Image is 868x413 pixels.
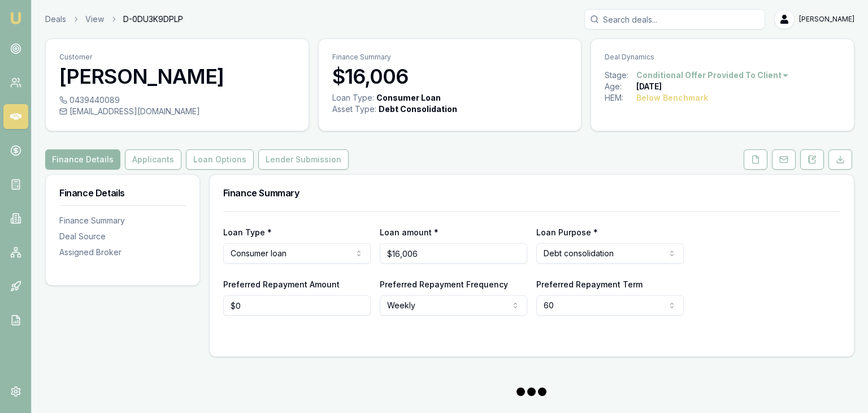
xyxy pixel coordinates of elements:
div: Below Benchmark [636,92,708,104]
label: Preferred Repayment Term [536,279,643,289]
div: Deal Source [59,231,186,242]
span: D-0DU3K9DPLP [123,14,183,25]
a: Deals [45,14,66,25]
div: HEM: [605,92,636,104]
label: Preferred Repayment Frequency [380,279,508,289]
div: Debt Consolidation [379,104,457,115]
label: Loan amount * [380,227,439,237]
nav: breadcrumb [45,14,183,25]
a: View [85,14,104,25]
span: [PERSON_NAME] [799,15,854,24]
p: Customer [59,53,295,62]
input: Search deals [584,9,765,29]
div: [DATE] [636,81,662,92]
div: Assigned Broker [59,247,186,258]
button: Loan Options [186,149,254,170]
h3: [PERSON_NAME] [59,65,295,88]
input: $ [380,243,527,264]
label: Preferred Repayment Amount [223,279,340,289]
a: Finance Details [45,149,123,170]
div: Age: [605,81,636,92]
div: Consumer Loan [376,92,441,104]
img: emu-icon-u.png [9,11,23,25]
div: [EMAIL_ADDRESS][DOMAIN_NAME] [59,106,295,117]
button: Applicants [125,149,181,170]
button: Finance Details [45,149,120,170]
button: Conditional Offer Provided To Client [636,70,789,81]
button: Lender Submission [258,149,349,170]
p: Finance Summary [332,53,568,62]
h3: Finance Details [59,188,186,197]
a: Lender Submission [256,149,351,170]
a: Loan Options [184,149,256,170]
label: Loan Purpose * [536,227,598,237]
a: Applicants [123,149,184,170]
div: Loan Type: [332,92,374,104]
div: Asset Type : [332,104,376,115]
h3: $16,006 [332,65,568,88]
div: 0439440089 [59,94,295,106]
div: Stage: [605,70,636,81]
h3: Finance Summary [223,188,840,197]
div: Finance Summary [59,215,186,226]
label: Loan Type * [223,227,272,237]
input: $ [223,295,371,316]
p: Deal Dynamics [605,53,840,62]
